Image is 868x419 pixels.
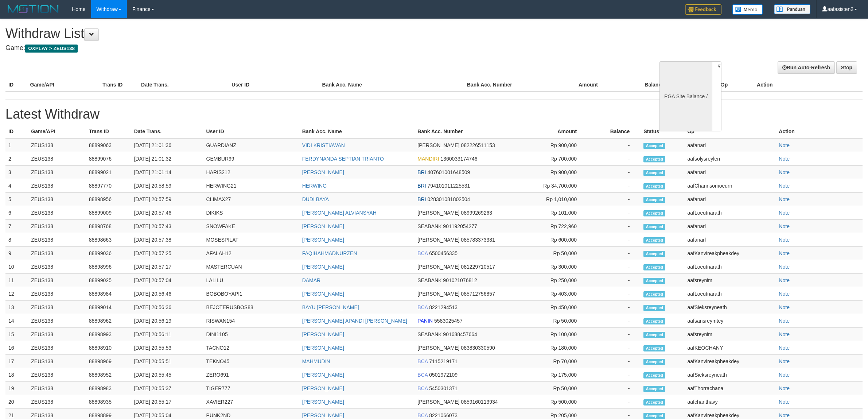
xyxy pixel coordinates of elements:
span: Accepted [643,183,665,189]
td: 4 [5,179,28,193]
td: Rp 50,000 [525,247,588,260]
a: [PERSON_NAME] [302,223,344,229]
span: BRI [417,183,426,189]
th: ID [5,125,28,138]
td: ZEUS138 [28,301,86,314]
td: 88899076 [86,152,131,166]
td: aafanarl [684,233,776,247]
div: PGA Site Balance / [659,61,712,131]
td: [DATE] 20:55:51 [131,355,203,368]
span: SEABANK [417,331,441,337]
h1: Latest Withdraw [5,107,863,122]
td: CLIMAX27 [203,193,299,206]
span: 407601001648509 [428,169,470,175]
th: User ID [203,125,299,138]
td: 18 [5,368,28,382]
th: Balance [609,78,675,92]
span: Accepted [643,318,665,324]
td: - [588,179,641,193]
span: BCA [417,304,428,310]
th: Bank Acc. Name [299,125,415,138]
td: - [588,206,641,220]
th: Action [776,125,863,138]
td: [DATE] 20:57:46 [131,206,203,220]
td: 10 [5,260,28,274]
td: aafanarl [684,138,776,152]
td: ZERO691 [203,368,299,382]
td: 88898984 [86,287,131,301]
td: aafLoeutnarath [684,260,776,274]
td: ZEUS138 [28,328,86,341]
td: - [588,152,641,166]
a: Note [779,291,790,297]
td: 88897770 [86,179,131,193]
td: [DATE] 21:01:14 [131,166,203,179]
td: RISWAN154 [203,314,299,328]
a: [PERSON_NAME] [302,385,344,391]
span: [PERSON_NAME] [417,210,459,216]
td: - [588,138,641,152]
td: 88898996 [86,260,131,274]
span: BRI [417,196,426,202]
td: [DATE] 20:57:25 [131,247,203,260]
th: User ID [229,78,319,92]
td: aafThorrachana [684,382,776,395]
th: Op [718,78,754,92]
span: [PERSON_NAME] [417,291,459,297]
a: [PERSON_NAME] [302,331,344,337]
td: 88898952 [86,368,131,382]
td: [DATE] 20:55:17 [131,395,203,409]
span: 085712756857 [461,291,495,297]
td: aafchanthavy [684,395,776,409]
img: Button%20Memo.svg [732,4,763,15]
td: 6 [5,206,28,220]
a: Note [779,237,790,243]
td: Rp 50,000 [525,314,588,328]
span: 6500456335 [429,250,458,256]
td: aafSieksreyneath [684,368,776,382]
th: ID [5,78,27,92]
a: [PERSON_NAME] [302,372,344,378]
span: [PERSON_NAME] [417,237,459,243]
a: [PERSON_NAME] [302,345,344,351]
span: 081229710517 [461,264,495,270]
span: Accepted [643,291,665,297]
th: Trans ID [86,125,131,138]
td: ZEUS138 [28,382,86,395]
td: 15 [5,328,28,341]
a: [PERSON_NAME] ALVIANSYAH [302,210,377,216]
a: Note [779,169,790,175]
td: Rp 50,000 [525,382,588,395]
td: aafKanvireakpheakdey [684,355,776,368]
a: Note [779,277,790,283]
td: BOBOBOYAPI1 [203,287,299,301]
span: BCA [417,358,428,364]
th: Trans ID [100,78,138,92]
td: ZEUS138 [28,247,86,260]
td: BEJOTERUSBOS88 [203,301,299,314]
span: 08999269263 [461,210,492,216]
td: 88899036 [86,247,131,260]
td: ZEUS138 [28,233,86,247]
td: aafsolysreylen [684,152,776,166]
th: Action [754,78,863,92]
td: Rp 101,000 [525,206,588,220]
td: - [588,220,641,233]
a: [PERSON_NAME] [302,237,344,243]
span: Accepted [643,237,665,243]
span: [PERSON_NAME] [417,345,459,351]
th: Op [684,125,776,138]
td: 11 [5,274,28,287]
td: ZEUS138 [28,152,86,166]
th: Balance [588,125,641,138]
td: aafKanvireakpheakdey [684,247,776,260]
td: - [588,247,641,260]
td: aafLoeutnarath [684,287,776,301]
td: ZEUS138 [28,287,86,301]
td: ZEUS138 [28,206,86,220]
span: Accepted [643,345,665,351]
td: - [588,328,641,341]
td: XAVIER227 [203,395,299,409]
td: 13 [5,301,28,314]
a: Note [779,183,790,189]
